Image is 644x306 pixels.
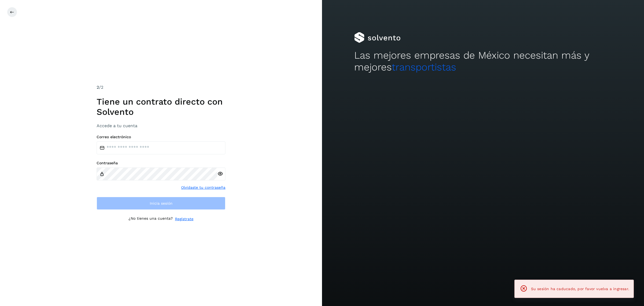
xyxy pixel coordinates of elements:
a: Olvidaste tu contraseña [181,185,225,190]
div: /2 [97,84,225,91]
h3: Accede a tu cuenta [97,123,225,128]
a: Regístrate [175,216,193,222]
label: Correo electrónico [97,135,225,139]
span: Inicia sesión [150,201,173,205]
h1: Tiene un contrato directo con Solvento [97,97,225,117]
h2: Las mejores empresas de México necesitan más y mejores [354,49,612,73]
span: transportistas [392,61,456,73]
button: Inicia sesión [97,197,225,210]
span: Su sesión ha caducado, por favor vuelva a ingresar. [531,287,629,291]
p: ¿No tienes una cuenta? [129,216,173,222]
span: 2 [97,85,99,90]
label: Contraseña [97,161,225,165]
